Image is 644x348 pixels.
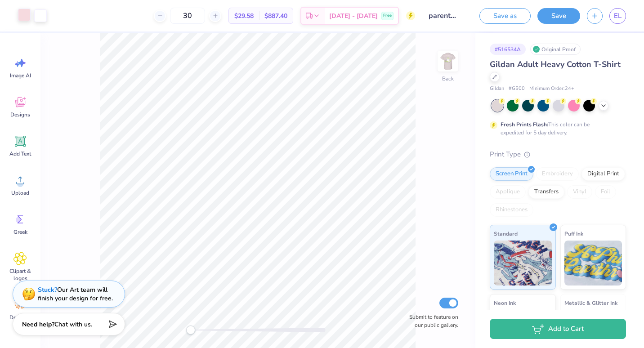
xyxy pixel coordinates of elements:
[404,313,458,329] label: Submit to feature on our public gallery.
[501,120,611,137] div: This color can be expedited for 5 day delivery.
[494,229,518,238] span: Standard
[595,185,616,199] div: Foil
[10,111,30,118] span: Designs
[567,185,592,199] div: Vinyl
[442,75,454,83] div: Back
[9,150,31,157] span: Add Text
[264,11,287,21] span: $887.40
[564,241,622,286] img: Puff Ink
[490,85,504,93] span: Gildan
[564,229,583,238] span: Puff Ink
[490,203,533,217] div: Rhinestones
[537,8,580,24] button: Save
[490,185,526,199] div: Applique
[479,8,531,24] button: Save as
[528,185,564,199] div: Transfers
[38,286,57,294] strong: Stuck?
[564,298,617,308] span: Metallic & Glitter Ink
[186,326,195,335] div: Accessibility label
[10,72,31,79] span: Image AI
[490,59,621,70] span: Gildan Adult Heavy Cotton T-Shirt
[383,13,392,19] span: Free
[234,11,254,21] span: $29.58
[54,320,92,329] span: Chat with us.
[439,52,457,70] img: Back
[494,241,552,286] img: Standard
[614,11,622,21] span: EL
[170,8,205,24] input: – –
[13,228,27,236] span: Greek
[490,44,526,55] div: # 516534A
[490,167,533,181] div: Screen Print
[581,167,625,181] div: Digital Print
[609,8,626,24] a: EL
[422,7,466,25] input: Untitled Design
[22,320,54,329] strong: Need help?
[11,189,29,196] span: Upload
[490,149,626,160] div: Print Type
[329,11,378,21] span: [DATE] - [DATE]
[38,286,113,303] div: Our Art team will finish your design for free.
[509,85,525,93] span: # G500
[9,314,31,321] span: Decorate
[536,167,579,181] div: Embroidery
[490,319,626,339] button: Add to Cart
[530,44,581,55] div: Original Proof
[494,298,516,308] span: Neon Ink
[529,85,574,93] span: Minimum Order: 24 +
[501,121,548,128] strong: Fresh Prints Flash:
[5,268,35,282] span: Clipart & logos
